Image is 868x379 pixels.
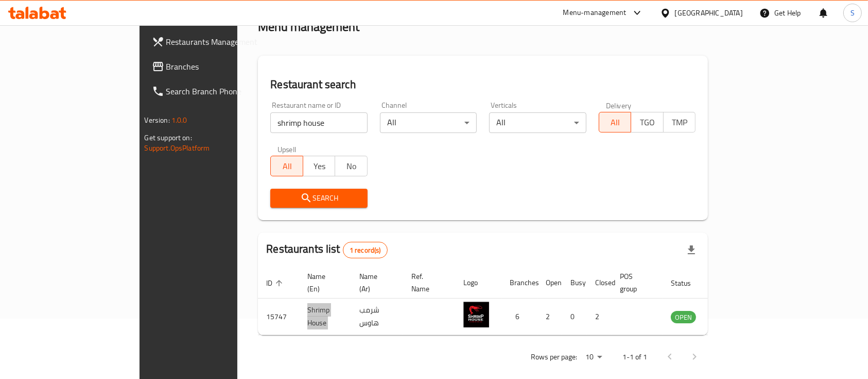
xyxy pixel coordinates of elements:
[258,267,752,335] table: enhanced table
[606,102,632,109] label: Delivery
[275,159,299,174] span: All
[144,54,285,79] a: Branches
[463,302,489,327] img: Shrimp House
[603,115,628,130] span: All
[537,267,562,299] th: Open
[622,351,647,364] p: 1-1 of 1
[266,277,286,289] span: ID
[663,112,696,133] button: TMP
[489,112,586,133] div: All
[380,112,477,133] div: All
[631,112,664,133] button: TGO
[145,131,192,144] span: Get support on:
[166,60,276,73] span: Branches
[307,270,339,295] span: Name (En)
[671,311,696,323] div: OPEN
[270,77,696,92] h2: Restaurant search
[166,36,276,48] span: Restaurants Management
[144,79,285,104] a: Search Branch Phone
[171,113,187,127] span: 1.0.0
[537,299,562,335] td: 2
[587,299,612,335] td: 2
[501,267,537,299] th: Branches
[531,351,577,364] p: Rows per page:
[455,267,501,299] th: Logo
[668,115,692,130] span: TMP
[411,270,443,295] span: Ref. Name
[635,115,659,130] span: TGO
[270,112,368,133] input: Search for restaurant name or ID..
[563,7,627,19] div: Menu-management
[562,267,587,299] th: Busy
[620,270,650,295] span: POS group
[343,245,387,255] span: 1 record(s)
[166,85,276,97] span: Search Branch Phone
[144,29,285,54] a: Restaurants Management
[339,159,363,174] span: No
[307,159,332,174] span: Yes
[850,7,855,19] span: S
[675,7,743,19] div: [GEOGRAPHIC_DATA]
[145,113,170,127] span: Version:
[581,350,606,365] div: Rows per page:
[270,189,368,208] button: Search
[671,277,704,289] span: Status
[599,112,632,133] button: All
[277,145,297,153] label: Upsell
[679,238,704,262] div: Export file
[587,267,612,299] th: Closed
[562,299,587,335] td: 0
[299,299,351,335] td: Shrimp House
[303,156,336,176] button: Yes
[671,311,696,323] span: OPEN
[145,141,210,155] a: Support.OpsPlatform
[279,192,359,205] span: Search
[351,299,403,335] td: شرمب هاوس
[270,156,303,176] button: All
[335,156,368,176] button: No
[501,299,537,335] td: 6
[266,241,387,258] h2: Restaurants list
[359,270,391,295] span: Name (Ar)
[258,19,359,35] h2: Menu management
